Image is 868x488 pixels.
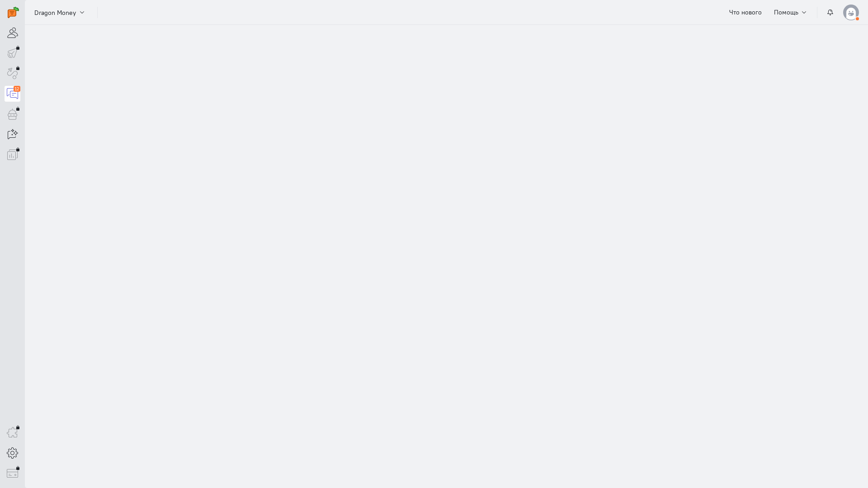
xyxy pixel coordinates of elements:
[724,5,767,20] a: Что нового
[8,7,19,18] img: carrot-quest.svg
[29,4,90,20] button: Dragon Money
[769,5,813,20] button: Помощь
[14,86,20,92] div: 12
[5,86,20,102] a: 12
[774,8,798,16] span: Помощь
[843,5,859,20] img: default-v4.png
[34,8,76,17] span: Dragon Money
[729,8,762,16] span: Что нового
